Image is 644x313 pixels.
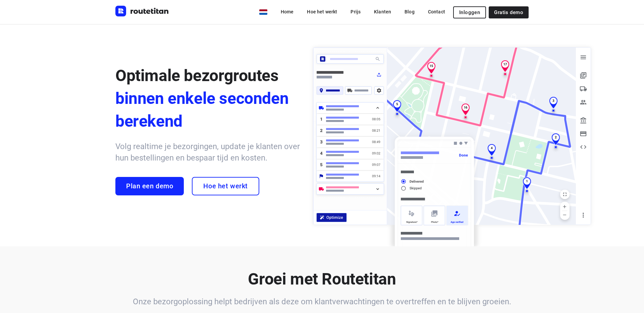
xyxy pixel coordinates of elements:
[399,6,420,18] a: Blog
[423,6,450,18] a: Contact
[494,10,523,15] span: Gratis demo
[489,6,529,18] a: Gratis demo
[302,6,342,18] a: Hoe het werkt
[115,87,300,133] span: binnen enkele seconden berekend
[203,182,248,190] span: Hoe het werkt
[115,177,184,195] a: Plan een demo
[115,6,169,18] a: Routetitan
[248,269,396,289] b: Groei met Routetitan
[126,182,173,190] span: Plan een demo
[459,10,480,15] span: Inloggen
[369,6,396,18] a: Klanten
[275,6,299,18] a: Home
[345,6,366,18] a: Prijs
[115,296,529,307] h6: Onze bezorgoplossing helpt bedrijven als deze om klantverwachtingen te overtreffen en te blijven ...
[192,177,259,195] a: Hoe het werkt
[115,6,169,16] img: Routetitan logo
[115,141,300,164] h6: Volg realtime je bezorgingen, update je klanten over hun bestellingen en bespaar tijd en kosten.
[115,66,279,85] span: Optimale bezorgroutes
[453,6,486,18] button: Inloggen
[309,43,595,247] img: illustration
